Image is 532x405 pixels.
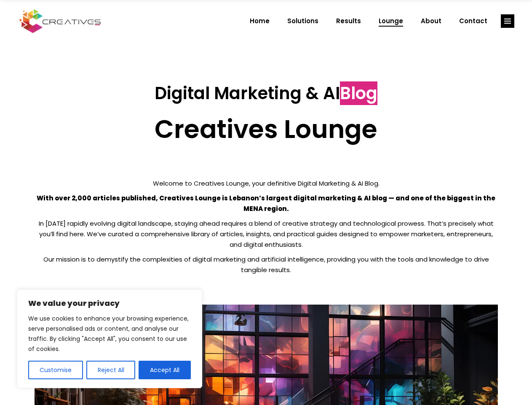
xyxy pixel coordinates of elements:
[35,218,498,250] p: In [DATE] rapidly evolving digital landscape, staying ahead requires a blend of creative strategy...
[287,10,318,32] span: Solutions
[336,10,361,32] span: Results
[28,313,191,354] p: We use cookies to enhance your browsing experience, serve personalised ads or content, and analys...
[241,10,278,32] a: Home
[379,10,403,32] span: Lounge
[18,8,103,34] img: Creatives
[450,10,496,32] a: Contact
[340,81,377,105] span: Blog
[17,289,202,388] div: We value your privacy
[327,10,370,32] a: Results
[412,10,450,32] a: About
[35,178,498,189] p: Welcome to Creatives Lounge, your definitive Digital Marketing & AI Blog.
[37,194,495,213] strong: With over 2,000 articles published, Creatives Lounge is Lebanon’s largest digital marketing & AI ...
[501,14,514,28] a: link
[86,361,136,379] button: Reject All
[250,10,270,32] span: Home
[139,361,191,379] button: Accept All
[28,361,83,379] button: Customise
[459,10,487,32] span: Contact
[35,83,498,103] h3: Digital Marketing & AI
[370,10,412,32] a: Lounge
[35,114,498,144] h2: Creatives Lounge
[278,10,327,32] a: Solutions
[28,298,191,308] p: We value your privacy
[35,254,498,275] p: Our mission is to demystify the complexities of digital marketing and artificial intelligence, pr...
[421,10,441,32] span: About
